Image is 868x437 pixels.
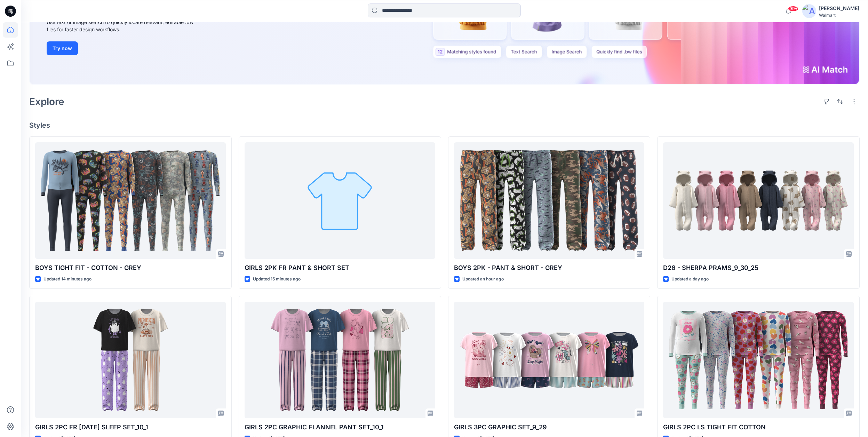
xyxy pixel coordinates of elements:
[663,142,854,259] a: D26 - SHERPA PRAMS_9_30_25
[819,4,859,13] div: [PERSON_NAME]
[35,302,226,418] a: GIRLS 2PC FR HALLOWEEN SLEEP SET_10_1
[253,276,301,283] p: Updated 15 minutes ago
[454,142,645,259] a: BOYS 2PK - PANT & SHORT - GREY
[35,422,226,432] p: GIRLS 2PC FR [DATE] SLEEP SET_10_1
[245,263,435,273] p: GIRLS 2PK FR PANT & SHORT SET
[663,302,854,418] a: GIRLS 2PC LS TIGHT FIT COTTON
[454,422,645,432] p: GIRLS 3PC GRAPHIC SET_9_29
[35,142,226,259] a: BOYS TIGHT FIT - COTTON - GREY
[29,96,64,107] h2: Explore
[43,276,91,283] p: Updated 14 minutes ago
[663,422,854,432] p: GIRLS 2PC LS TIGHT FIT COTTON
[788,6,798,11] span: 99+
[671,276,709,283] p: Updated a day ago
[802,4,816,18] img: avatar
[663,263,854,273] p: D26 - SHERPA PRAMS_9_30_25
[245,302,435,418] a: GIRLS 2PC GRAPHIC FLANNEL PANT SET_10_1
[819,13,859,18] div: Walmart
[454,302,645,418] a: GIRLS 3PC GRAPHIC SET_9_29
[47,18,203,33] div: Use text or image search to quickly locate relevant, editable .bw files for faster design workflows.
[29,121,860,129] h4: Styles
[245,422,435,432] p: GIRLS 2PC GRAPHIC FLANNEL PANT SET_10_1
[462,276,504,283] p: Updated an hour ago
[47,41,78,55] button: Try now
[245,142,435,259] a: GIRLS 2PK FR PANT & SHORT SET
[35,263,226,273] p: BOYS TIGHT FIT - COTTON - GREY
[454,263,645,273] p: BOYS 2PK - PANT & SHORT - GREY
